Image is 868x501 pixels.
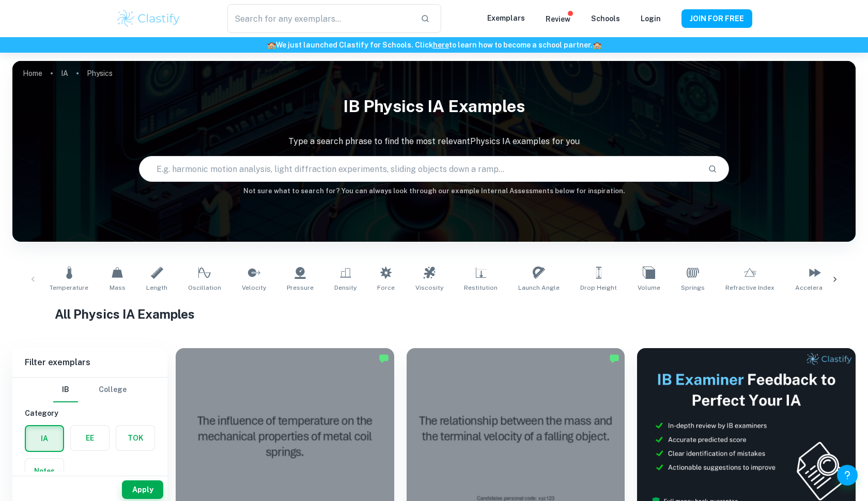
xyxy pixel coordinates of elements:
span: Velocity [242,283,266,292]
span: Force [377,283,395,292]
span: Length [146,283,167,292]
h6: Filter exemplars [12,348,167,377]
p: Type a search phrase to find the most relevant Physics IA examples for you [12,135,856,148]
span: Volume [638,283,660,292]
span: Mass [110,283,126,292]
span: Viscosity [415,283,443,292]
span: Restitution [464,283,498,292]
span: Launch Angle [518,283,560,292]
button: TOK [116,426,154,450]
a: Login [641,14,661,23]
button: Notes [25,459,64,483]
button: IB [53,378,78,402]
span: Acceleration [795,283,834,292]
img: Marked [379,353,389,364]
h1: All Physics IA Examples [55,305,814,323]
h1: IB Physics IA examples [12,90,856,123]
a: Home [23,66,42,81]
span: 🏫 [593,41,601,49]
button: Help and Feedback [837,465,858,486]
input: Search for any exemplars... [227,4,412,33]
h6: We just launched Clastify for Schools. Click to learn how to become a school partner. [2,39,866,51]
a: Schools [591,14,620,23]
button: Apply [122,480,163,499]
button: College [99,378,127,402]
h6: Category [25,408,155,419]
input: E.g. harmonic motion analysis, light diffraction experiments, sliding objects down a ramp... [139,154,700,183]
a: IA [61,66,68,81]
span: Temperature [50,283,88,292]
span: Drop Height [580,283,617,292]
button: IA [26,426,63,451]
a: here [433,41,449,49]
span: 🏫 [267,41,276,49]
h6: Not sure what to search for? You can always look through our example Internal Assessments below f... [12,186,856,196]
img: Clastify logo [116,8,181,29]
p: Physics [87,68,113,79]
span: Oscillation [188,283,221,292]
span: Refractive Index [725,283,774,292]
div: Filter type choice [53,378,127,402]
button: EE [71,426,109,450]
img: Marked [609,353,619,364]
p: Exemplars [487,12,525,24]
button: JOIN FOR FREE [681,9,752,28]
span: Pressure [287,283,314,292]
span: Springs [681,283,705,292]
button: Search [704,160,721,178]
span: Density [334,283,357,292]
p: Review [546,13,570,25]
